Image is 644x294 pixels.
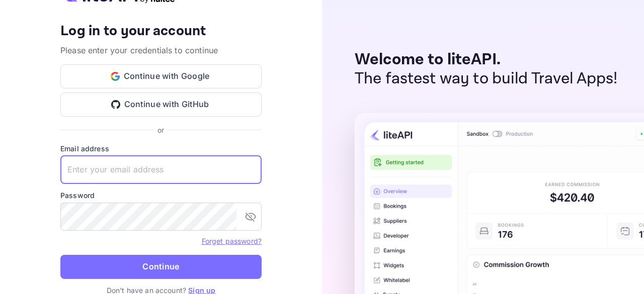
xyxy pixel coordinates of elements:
[60,143,262,154] label: Email address
[60,23,262,40] h4: Log in to your account
[60,190,262,201] label: Password
[60,255,262,279] button: Continue
[202,237,262,245] a: Forget password?
[60,64,262,88] button: Continue with Google
[60,44,262,56] p: Please enter your credentials to continue
[240,207,261,227] button: toggle password visibility
[60,156,262,184] input: Enter your email address
[157,125,164,135] p: or
[355,50,618,69] p: Welcome to liteAPI.
[60,92,262,117] button: Continue with GitHub
[202,236,262,246] a: Forget password?
[355,69,618,88] p: The fastest way to build Travel Apps!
